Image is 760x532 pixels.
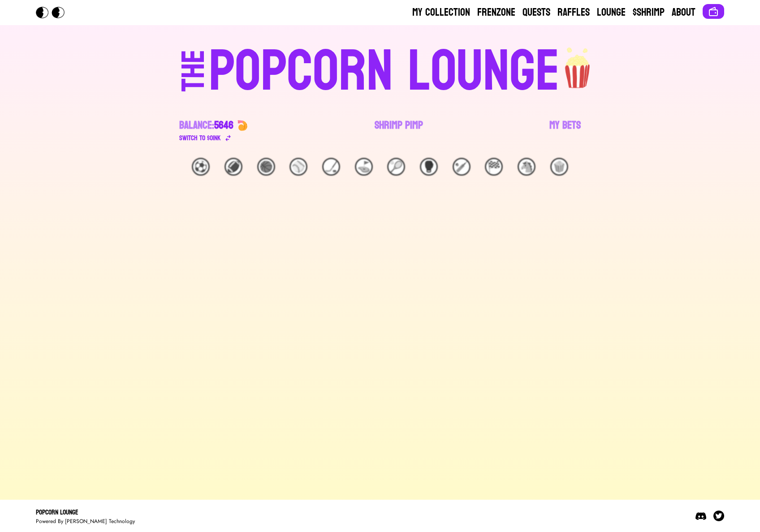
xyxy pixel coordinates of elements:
[36,7,72,18] img: Popcorn
[597,5,626,20] a: Lounge
[549,118,581,143] a: My Bets
[477,5,515,20] a: Frenzone
[355,158,373,176] div: ⛳️
[192,158,210,176] div: ⚽️
[420,158,438,176] div: 🥊
[522,5,550,20] a: Quests
[322,158,340,176] div: 🏒
[672,5,695,20] a: About
[36,518,135,525] div: Powered By [PERSON_NAME] Technology
[209,43,560,100] div: POPCORN LOUNGE
[412,5,470,20] a: My Collection
[375,118,423,143] a: Shrimp Pimp
[713,510,724,521] img: Twitter
[225,158,242,176] div: 🏈
[104,39,656,100] a: THEPOPCORN LOUNGEpopcorn
[550,158,568,176] div: 🍿
[633,5,665,20] a: $Shrimp
[557,5,590,20] a: Raffles
[560,39,596,90] img: popcorn
[177,50,210,109] div: THE
[695,510,706,521] img: Discord
[387,158,405,176] div: 🎾
[453,158,471,176] div: 🏏
[36,507,135,518] div: Popcorn Lounge
[237,120,248,131] img: 🍤
[708,6,719,17] img: Connect wallet
[518,158,535,176] div: 🐴
[214,116,233,135] span: 5646
[179,118,233,133] div: Balance:
[485,158,503,176] div: 🏁
[289,158,307,176] div: ⚾️
[257,158,275,176] div: 🏀
[179,133,221,143] div: Switch to $ OINK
